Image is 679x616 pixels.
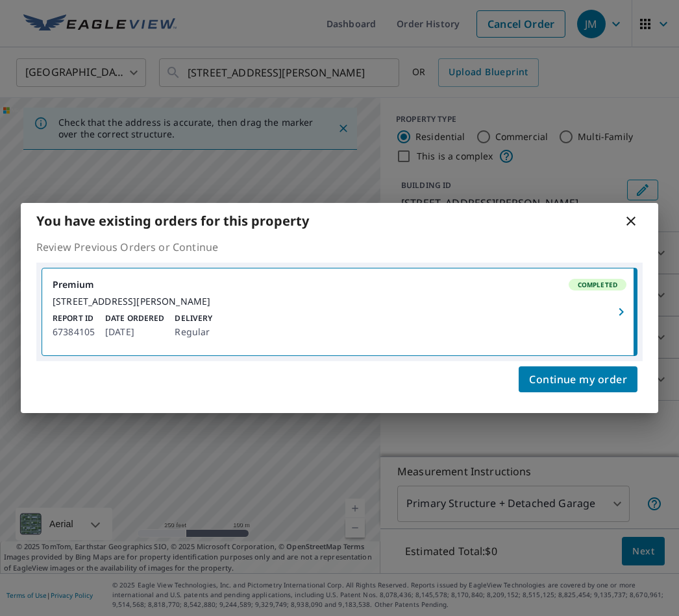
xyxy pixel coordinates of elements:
div: [STREET_ADDRESS][PERSON_NAME] [53,296,626,307]
p: Date Ordered [105,313,164,324]
a: PremiumCompleted[STREET_ADDRESS][PERSON_NAME]Report ID67384105Date Ordered[DATE]DeliveryRegular [42,268,637,355]
p: Review Previous Orders or Continue [36,239,643,255]
p: Delivery [175,313,212,324]
div: Premium [53,279,626,290]
p: [DATE] [105,324,164,340]
button: Continue my order [519,366,637,392]
span: Completed [570,280,625,289]
b: You have existing orders for this property [36,212,309,230]
p: Report ID [53,313,95,324]
p: Regular [175,324,212,340]
span: Continue my order [529,370,627,388]
p: 67384105 [53,324,95,340]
